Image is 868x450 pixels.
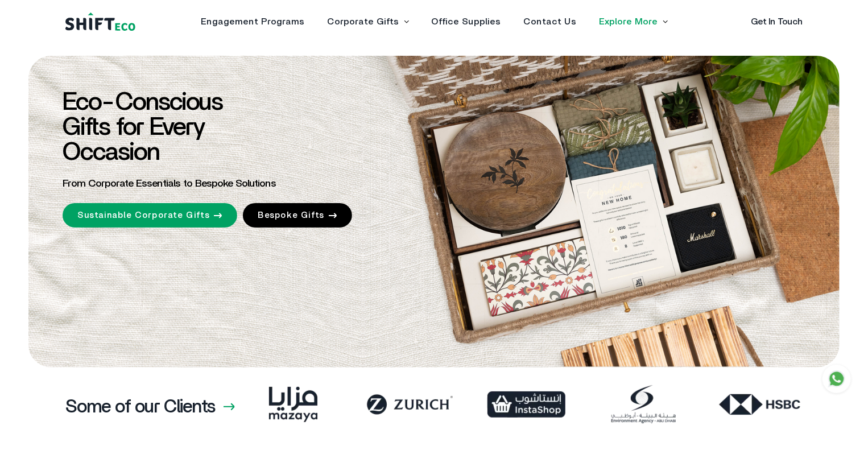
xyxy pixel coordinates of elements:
[63,90,222,165] span: Eco-Conscious Gifts for Every Occasion
[201,17,304,26] a: Engagement Programs
[664,385,781,424] img: Frame_34.webp
[751,17,803,26] a: Get In Touch
[431,17,501,26] a: Office Supplies
[63,203,237,228] a: Sustainable Corporate Gifts
[63,179,276,189] span: From Corporate Essentials to Bespoke Solutions
[599,17,658,26] a: Explore More
[243,203,352,228] a: Bespoke Gifts
[315,385,431,424] img: Frame_37.webp
[65,398,215,416] h3: Some of our Clients
[431,385,548,424] img: Frame_5767.webp
[523,17,576,26] a: Contact Us
[198,385,315,424] img: mazaya.webp
[548,385,664,424] img: Environment_Agency.abu_dhabi.webp
[327,17,399,26] a: Corporate Gifts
